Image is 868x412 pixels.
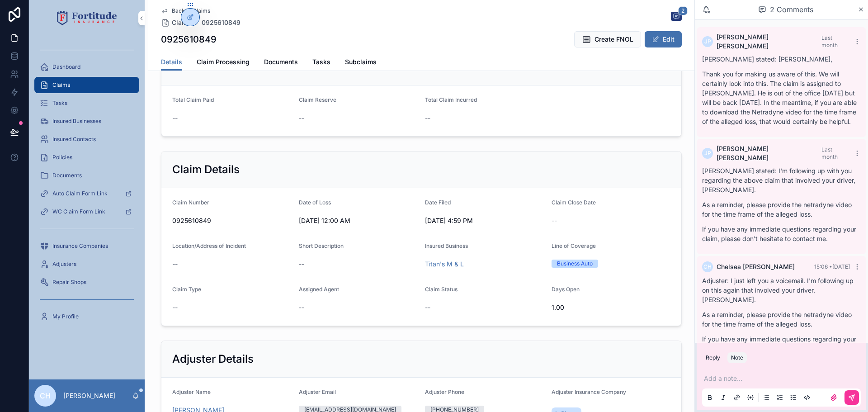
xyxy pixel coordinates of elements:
[425,286,458,293] span: Claim Status
[172,260,178,269] span: --
[172,388,211,395] span: Adjuster Name
[172,242,246,249] span: Location/Address of Incident
[172,18,193,27] span: Claims
[40,390,51,401] span: CH
[34,131,139,147] a: Insured Contacts
[172,199,209,206] span: Claim Number
[557,260,593,268] div: Business Auto
[34,308,139,325] a: My Profile
[702,166,861,194] p: [PERSON_NAME] stated: I'm following up with you regarding the above claim that involved your driv...
[197,57,250,66] span: Claim Processing
[702,69,861,126] p: Thank you for making us aware of this. We will certainly look into this. The claim is assigned to...
[52,208,105,215] span: WC Claim Form Link
[202,18,241,27] a: 0925610849
[52,190,108,197] span: Auto Claim Form Link
[345,57,377,66] span: Subclaims
[34,274,139,290] a: Repair Shops
[702,200,861,219] p: As a reminder, please provide the netradyne video for the time frame of the alleged loss.
[34,77,139,93] a: Claims
[425,303,430,312] span: --
[717,262,795,271] span: Chelsea [PERSON_NAME]
[172,7,210,14] span: Back to Claims
[727,352,747,363] button: Note
[702,54,861,64] p: [PERSON_NAME] stated: [PERSON_NAME],
[299,96,336,103] span: Claim Reserve
[299,286,339,293] span: Assigned Agent
[34,149,139,166] a: Policies
[52,260,76,268] span: Adjusters
[703,263,712,270] span: CH
[52,81,70,89] span: Claims
[717,33,821,51] span: [PERSON_NAME] [PERSON_NAME]
[678,6,688,15] span: 2
[172,216,292,225] span: 0925610849
[161,18,193,27] a: Claims
[425,96,477,103] span: Total Claim Incurred
[702,334,861,353] p: If you have any immediate questions regarding your claim, please don't hesitate to contact me.
[299,303,304,312] span: --
[704,150,711,157] span: JP
[161,57,182,66] span: Details
[172,352,254,366] h2: Adjuster Details
[161,54,182,71] a: Details
[52,242,108,250] span: Insurance Companies
[172,303,178,312] span: --
[299,114,304,123] span: --
[425,388,464,395] span: Adjuster Phone
[574,31,641,47] button: Create FNOL
[52,63,80,71] span: Dashboard
[770,4,813,15] span: 2 Comments
[34,204,139,220] a: WC Claim Form Link
[264,54,298,72] a: Documents
[299,216,418,225] span: [DATE] 12:00 AM
[34,59,139,75] a: Dashboard
[34,113,139,129] a: Insured Businesses
[425,114,430,123] span: --
[594,35,633,44] span: Create FNOL
[52,313,79,320] span: My Profile
[345,54,377,72] a: Subclaims
[425,260,464,269] a: Titan's M & L
[172,162,240,177] h2: Claim Details
[702,276,861,304] p: Adjuster: I just left you a voicemail. I'm following up on this again that involved your driver, ...
[552,303,671,312] span: 1.00
[63,391,115,400] p: [PERSON_NAME]
[52,154,72,161] span: Policies
[552,242,596,249] span: Line of Coverage
[821,146,838,160] span: Last month
[717,144,821,162] span: [PERSON_NAME] [PERSON_NAME]
[172,114,178,123] span: --
[299,260,304,269] span: --
[552,388,626,395] span: Adjuster Insurance Company
[52,172,82,179] span: Documents
[425,242,468,249] span: Insured Business
[34,256,139,272] a: Adjusters
[702,224,861,243] p: If you have any immediate questions regarding your claim, please don't hesitate to contact me.
[52,99,67,107] span: Tasks
[552,216,557,225] span: --
[552,199,596,206] span: Claim Close Date
[704,38,711,45] span: JP
[299,199,331,206] span: Date of Loss
[161,7,210,14] a: Back to Claims
[161,33,217,46] h1: 0925610849
[34,238,139,254] a: Insurance Companies
[34,167,139,184] a: Documents
[312,57,330,66] span: Tasks
[172,96,214,103] span: Total Claim Paid
[52,279,86,286] span: Repair Shops
[702,352,724,363] button: Reply
[425,216,544,225] span: [DATE] 4:59 PM
[312,54,330,72] a: Tasks
[299,388,336,395] span: Adjuster Email
[197,54,250,72] a: Claim Processing
[57,11,117,25] img: App logo
[814,263,850,270] span: 15:06 • [DATE]
[52,136,96,143] span: Insured Contacts
[645,31,682,47] button: Edit
[264,57,298,66] span: Documents
[731,354,743,361] div: Note
[34,185,139,202] a: Auto Claim Form Link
